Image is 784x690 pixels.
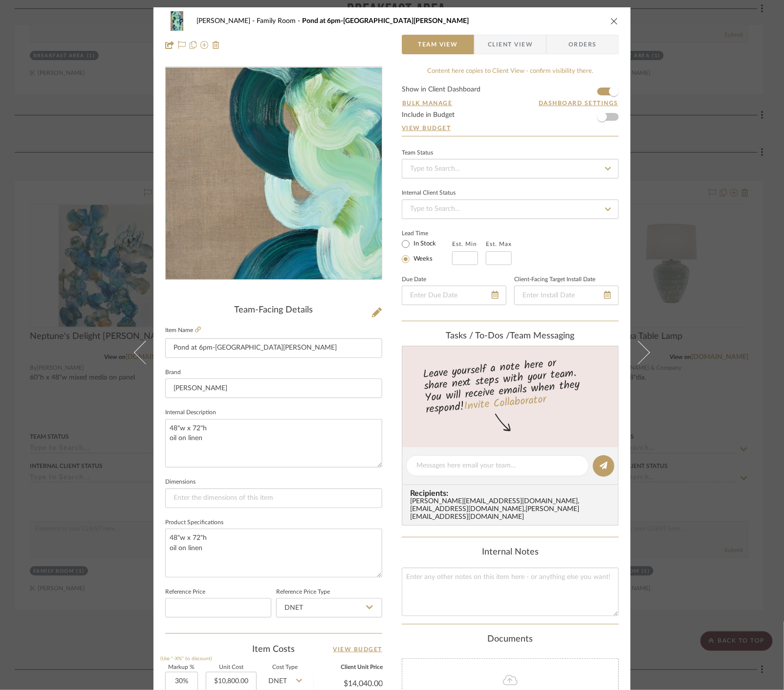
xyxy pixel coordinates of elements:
span: Pond at 6pm-[GEOGRAPHIC_DATA][PERSON_NAME] [302,18,469,24]
div: Team-Facing Details [165,305,382,316]
label: Markup % [165,665,198,670]
span: Orders [558,35,608,54]
label: Product Specifications [165,520,223,525]
a: View Budget [333,644,383,655]
input: Type to Search… [402,159,619,178]
div: 0 [166,67,382,280]
label: Est. Max [486,241,512,247]
label: Cost Type [264,665,306,670]
label: Dimensions [165,480,196,485]
input: Enter the dimensions of this item [165,489,382,508]
a: View Budget [402,124,619,132]
label: Brand [165,370,181,375]
span: Client View [488,35,533,54]
div: Documents [402,634,619,645]
div: team Messaging [402,331,619,342]
input: Enter Install Date [514,286,619,305]
span: Team View [418,35,458,54]
img: feeff2f7-3221-4225-8efe-831f6f57f75f_436x436.jpg [203,67,344,280]
label: Client Unit Price [314,665,383,670]
span: Recipients: [410,489,614,498]
span: Tasks / To-Dos / [446,332,510,340]
div: Content here copies to Client View - confirm visibility there. [402,67,619,76]
div: [PERSON_NAME][EMAIL_ADDRESS][DOMAIN_NAME] , [EMAIL_ADDRESS][DOMAIN_NAME] , [PERSON_NAME][EMAIL_AD... [410,498,614,521]
label: Unit Cost [206,665,257,670]
span: Family Room [257,18,302,24]
div: Leave yourself a note here or share next steps with your team. You will receive emails when they ... [401,353,620,418]
label: Client-Facing Target Install Date [514,277,595,282]
label: Internal Description [165,410,216,415]
input: Enter Due Date [402,286,506,305]
label: Est. Min [452,241,477,247]
input: Type to Search… [402,200,619,219]
input: Enter Item Name [165,338,382,358]
label: Due Date [402,277,426,282]
img: Remove from project [212,41,220,49]
label: Reference Price Type [276,590,330,595]
label: In Stock [412,240,436,248]
div: Internal Notes [402,547,619,558]
button: Dashboard Settings [538,99,619,108]
img: feeff2f7-3221-4225-8efe-831f6f57f75f_48x40.jpg [165,11,189,31]
div: Internal Client Status [402,191,456,196]
label: Reference Price [165,590,205,595]
button: Bulk Manage [402,99,453,108]
input: Enter Brand [165,378,382,398]
label: Weeks [412,255,433,264]
div: Item Costs [165,644,382,655]
mat-radio-group: Select item type [402,238,452,265]
label: Lead Time [402,229,452,238]
span: [PERSON_NAME] [196,18,257,24]
button: close [610,17,619,25]
div: Team Status [402,151,433,156]
a: Invite Collaborator [463,391,547,416]
label: Item Name [165,326,201,334]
